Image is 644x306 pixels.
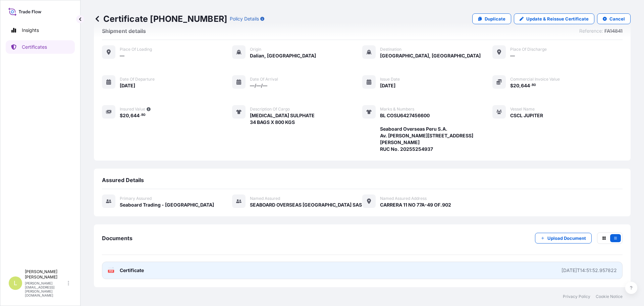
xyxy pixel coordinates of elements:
span: [DATE] [380,82,395,89]
span: 20 [513,83,519,88]
span: Marks & Numbers [380,106,414,112]
a: Cookie Notice [596,294,623,299]
a: Duplicate [472,13,511,24]
span: Seaboard Trading - [GEOGRAPHIC_DATA] [120,202,214,208]
a: Update & Reissue Certificate [514,13,594,24]
p: Insights [22,27,39,34]
span: Date of arrival [250,77,278,82]
p: Update & Reissue Certificate [526,15,589,22]
span: [DATE] [120,82,135,89]
span: Named Assured Address [380,196,427,201]
span: [MEDICAL_DATA] SULPHATE 34 BAGS X 800 KGS [250,112,316,126]
span: L [14,280,17,287]
span: 644 [521,83,530,88]
span: 80 [532,84,536,86]
p: Certificates [22,44,47,50]
a: PDFCertificate[DATE]T14:51:52.957822 [102,262,623,279]
span: BL COSU6427456600 Seaboard Overseas Peru S.A. Av. [PERSON_NAME][STREET_ADDRESS][PERSON_NAME] RUC ... [380,112,492,152]
span: [GEOGRAPHIC_DATA], [GEOGRAPHIC_DATA] [380,52,481,59]
a: Privacy Policy [563,294,590,299]
span: Insured Value [120,106,145,112]
span: . [140,114,141,116]
span: —/—/— [250,82,267,89]
div: [DATE]T14:51:52.957822 [561,267,617,274]
p: Cancel [609,15,625,22]
span: , [519,83,521,88]
p: Duplicate [485,15,505,22]
span: . [530,84,531,86]
span: SEABOARD OVERSEAS [GEOGRAPHIC_DATA] SAS [250,202,362,208]
span: Date of departure [120,77,155,82]
span: Place of discharge [510,47,547,52]
a: Certificates [6,40,75,54]
span: Origin [250,47,261,52]
p: Upload Document [547,235,586,242]
span: Destination [380,47,401,52]
span: 644 [130,113,140,118]
button: Upload Document [535,233,592,244]
p: Certificate [PHONE_NUMBER] [94,13,227,24]
span: Place of Loading [120,47,152,52]
span: Description of cargo [250,106,290,112]
span: Dalian, [GEOGRAPHIC_DATA] [250,52,316,59]
span: , [129,113,130,118]
span: 20 [123,113,129,118]
span: — [120,52,124,59]
span: — [510,52,515,59]
span: Commercial Invoice Value [510,77,560,82]
p: Policy Details [230,15,259,22]
span: Named Assured [250,196,280,201]
span: 80 [141,114,146,116]
span: $ [120,113,123,118]
span: CSCL JUPITER [510,112,543,119]
span: $ [510,83,513,88]
span: Primary assured [120,196,152,201]
text: PDF [109,270,113,272]
p: [PERSON_NAME][EMAIL_ADDRESS][PERSON_NAME][DOMAIN_NAME] [25,281,66,297]
span: CARRERA 11 NO 77A-49 OF.902 [380,202,451,208]
span: Documents [102,235,132,242]
button: Cancel [597,13,631,24]
p: [PERSON_NAME] [PERSON_NAME] [25,269,66,280]
span: Assured Details [102,177,144,183]
a: Insights [6,24,75,37]
span: Certificate [120,267,144,274]
span: Vessel Name [510,106,535,112]
span: Issue Date [380,77,400,82]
